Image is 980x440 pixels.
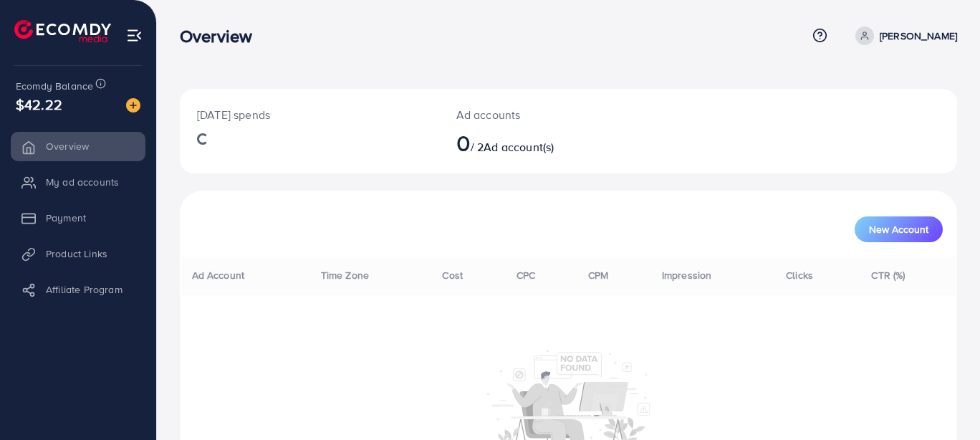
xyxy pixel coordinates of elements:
p: [PERSON_NAME] [880,27,957,44]
button: New Account [855,216,943,242]
h2: / 2 [456,129,616,156]
span: Ad account(s) [484,139,554,155]
span: $42.22 [16,94,62,115]
p: [DATE] spends [197,106,422,123]
span: Ecomdy Balance [16,79,93,93]
a: [PERSON_NAME] [850,27,957,45]
img: logo [14,20,111,42]
p: Ad accounts [456,106,616,123]
h3: Overview [180,26,264,47]
img: menu [126,27,143,44]
img: image [126,98,140,113]
span: New Account [869,224,928,234]
span: 0 [456,126,471,159]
